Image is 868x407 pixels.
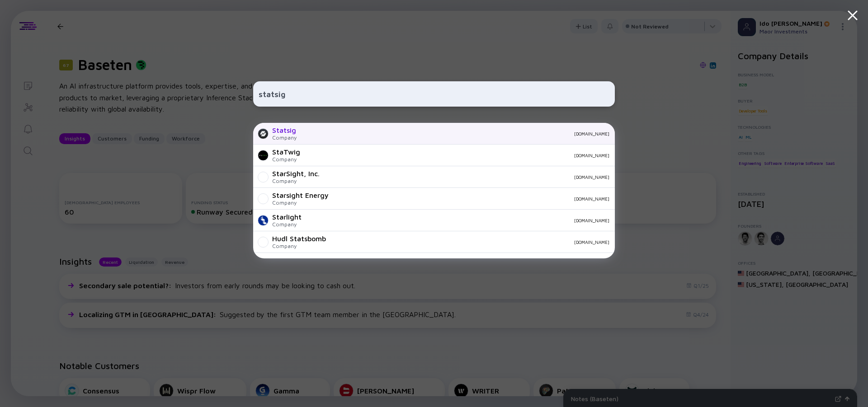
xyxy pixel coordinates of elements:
div: [DOMAIN_NAME] [327,174,609,180]
div: Company [272,134,297,141]
div: SmartSign [272,256,307,264]
div: StaTwig [272,148,300,156]
div: StarSight, Inc. [272,169,320,178]
div: [DOMAIN_NAME] [333,239,609,245]
div: Hudl Statsbomb [272,234,326,243]
div: [DOMAIN_NAME] [307,153,609,158]
div: [DOMAIN_NAME] [336,196,609,201]
div: [DOMAIN_NAME] [309,218,609,223]
div: Company [272,156,300,163]
div: Company [272,178,320,184]
div: [DOMAIN_NAME] [304,131,609,136]
div: Company [272,221,302,228]
div: Statsig [272,126,297,134]
div: Company [272,199,329,206]
div: Starsight Energy [272,191,329,199]
input: Search Company or Investor... [259,86,609,102]
div: Starlight [272,213,302,221]
div: Company [272,243,326,249]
